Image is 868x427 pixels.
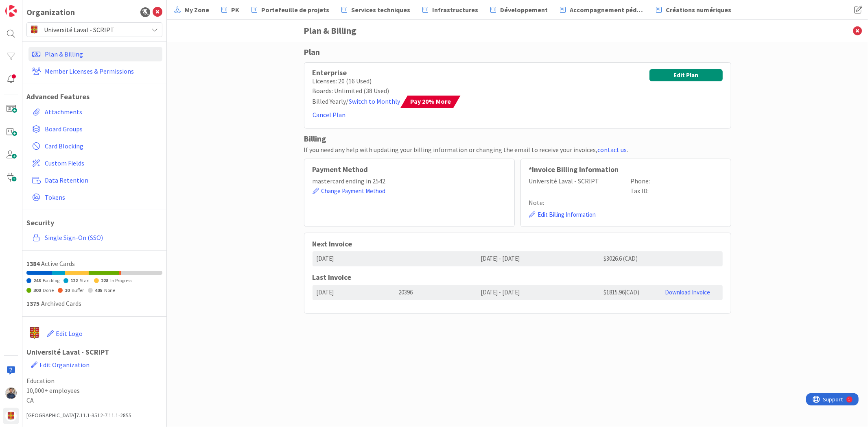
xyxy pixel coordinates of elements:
[555,2,649,17] a: Accompagnement pédagogique
[65,287,70,293] span: 10
[28,230,162,245] a: Single Sign-On (SSO)
[313,251,395,266] div: [DATE]
[313,273,723,282] h5: Last Invoice
[529,166,723,174] h2: *Invoice Billing Information
[28,139,162,153] a: Card Blocking
[110,277,132,283] span: In Progress
[72,287,84,293] span: Buffer
[28,24,40,35] img: avatar
[43,277,59,283] span: Backlog
[410,96,451,107] span: Pay 20% More
[477,285,599,300] div: [DATE] - [DATE]
[313,69,457,76] div: Enterprise
[313,166,506,174] h2: Payment Method
[26,299,39,307] span: 1375
[39,361,90,369] span: Edit Organization
[45,158,159,168] span: Custom Fields
[631,186,723,196] p: Tax ID:
[26,298,162,308] div: Archived Cards
[313,96,457,108] div: Billed Yearly /
[70,277,78,283] span: 122
[26,259,39,268] span: 1384
[80,277,90,283] span: Start
[394,285,477,300] div: 20396
[28,156,162,170] a: Custom Fields
[43,287,54,293] span: Done
[17,1,37,11] span: Support
[649,69,723,81] button: Edit Plan
[28,190,162,205] a: Tokens
[304,20,731,42] h3: Plan & Billing
[28,105,162,119] a: Attachments
[26,92,162,101] h1: Advanced Features
[631,176,723,186] p: Phone:
[432,5,478,15] span: Infrastructures
[28,64,162,78] a: Member Licenses & Permissions
[666,5,731,15] span: Créations numériques
[313,109,346,120] button: Cancel Plan
[31,356,90,373] button: Edit Organization
[477,251,599,266] div: [DATE] - [DATE]
[26,411,162,420] div: [GEOGRAPHIC_DATA] 7.11.1-3512-7.11.1-2855
[28,173,162,187] a: Data Retention
[500,5,548,15] span: Développement
[665,288,710,296] a: Download Invoice
[5,5,17,17] img: Visit kanbanzone.com
[598,146,627,154] a: contact us
[529,176,621,186] p: Université Laval - SCRIPT
[26,325,43,341] img: avatar
[47,325,83,342] button: Edit Logo
[44,24,144,35] span: Université Laval - SCRIPT
[26,259,162,268] div: Active Cards
[313,285,395,300] div: [DATE]
[26,386,162,395] span: 10,000+ employees
[337,2,415,17] a: Services techniques
[313,186,386,196] button: Change Payment Method
[216,2,244,17] a: PK
[45,192,159,202] span: Tokens
[33,287,41,293] span: 300
[101,277,108,283] span: 228
[28,122,162,136] a: Board Groups
[42,3,44,10] div: 1
[261,5,329,15] span: Portefeuille de projets
[45,141,159,151] span: Card Blocking
[169,2,214,17] a: My Zone
[33,277,41,283] span: 248
[599,251,661,266] div: $3026.6 (CAD)
[313,86,457,96] div: Boards: Unlimited (38 Used)
[26,348,162,373] h1: Université Laval - SCRIPT
[304,145,731,155] div: If you need any help with updating your billing information or changing the email to receive your...
[529,198,723,207] p: Note:
[45,175,159,185] span: Data Retention
[26,395,162,405] span: CA
[304,133,731,145] div: Billing
[45,124,159,134] span: Board Groups
[529,210,597,220] button: Edit Billing Information
[5,410,17,422] img: avatar
[651,2,736,17] a: Créations numériques
[247,2,334,17] a: Portefeuille de projets
[313,240,723,248] h5: Next Invoice
[313,176,506,186] p: mastercard ending in 2542
[5,388,17,399] img: MW
[599,285,661,300] div: $ 1815.96 ( CAD )
[28,47,162,61] a: Plan & Billing
[26,6,75,18] div: Organization
[104,287,115,293] span: None
[231,5,239,15] span: PK
[26,376,162,386] span: Education
[485,2,553,17] a: Développement
[313,76,457,86] div: Licenses: 20 (16 Used)
[349,96,401,107] button: Switch to Monthly
[185,5,209,15] span: My Zone
[304,46,731,58] div: Plan
[95,287,102,293] span: 405
[418,2,483,17] a: Infrastructures
[351,5,410,15] span: Services techniques
[26,218,162,227] h1: Security
[56,329,83,338] span: Edit Logo
[570,5,644,15] span: Accompagnement pédagogique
